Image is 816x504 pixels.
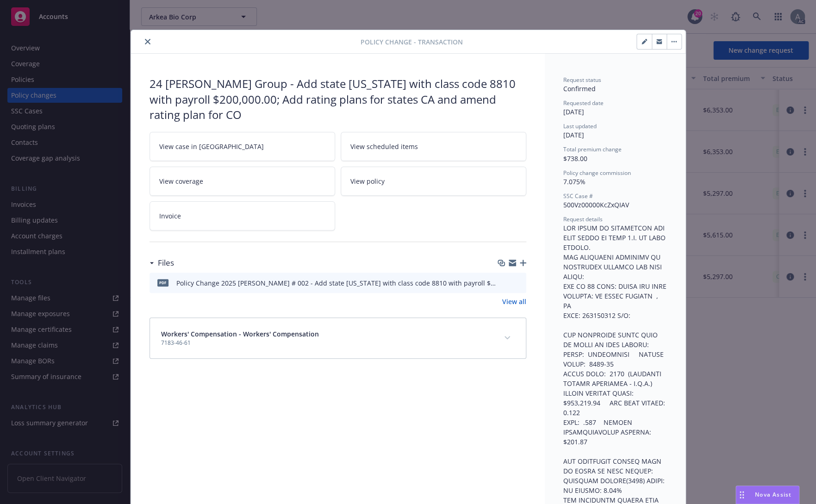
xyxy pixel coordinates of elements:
span: [DATE] [563,131,584,139]
span: $738.00 [563,154,587,163]
span: Workers' Compensation - Workers' Compensation [161,329,319,339]
span: Invoice [159,211,181,221]
span: [DATE] [563,107,584,116]
span: Request details [563,215,603,223]
a: View scheduled items [341,132,526,161]
span: Last updated [563,122,597,130]
span: Nova Assist [755,491,791,498]
h3: Files [158,257,174,269]
span: Policy change - Transaction [361,37,463,47]
span: Confirmed [563,84,596,93]
button: preview file [514,278,523,288]
span: pdf [157,279,168,286]
button: Nova Assist [735,485,799,504]
div: 24 [PERSON_NAME] Group - Add state [US_STATE] with class code 8810 with payroll $200,000.00; Add ... [149,76,526,123]
div: Workers' Compensation - Workers' Compensation7183-46-61expand content [150,318,526,358]
span: Request status [563,76,601,84]
a: View policy [341,167,526,196]
button: expand content [500,330,515,345]
a: View case in [GEOGRAPHIC_DATA] [149,132,335,161]
span: View case in [GEOGRAPHIC_DATA] [159,142,264,151]
span: View coverage [159,176,203,186]
span: Policy change commission [563,169,631,177]
span: 7.075% [563,177,586,186]
span: View scheduled items [350,142,418,151]
a: View all [502,297,526,306]
button: close [142,36,153,47]
div: Policy Change 2025 [PERSON_NAME] # 002 - Add state [US_STATE] with class code 8810 with payroll $... [176,278,496,288]
span: 7183-46-61 [161,339,319,347]
a: View coverage [149,167,335,196]
a: Invoice [149,201,335,230]
span: Total premium change [563,145,622,153]
div: Files [149,257,174,269]
span: View policy [350,176,385,186]
button: download file [499,278,507,288]
span: Requested date [563,99,604,107]
span: SSC Case # [563,192,593,200]
div: Drag to move [736,486,747,504]
span: 500Vz00000KcZxQIAV [563,200,629,209]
